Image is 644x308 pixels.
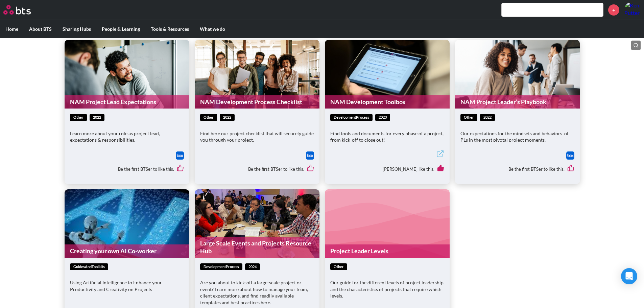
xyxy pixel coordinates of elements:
[330,114,373,121] span: developmentProcess
[176,151,184,160] a: Download file from Box
[460,160,574,179] div: Be the first BTSer to like this.
[330,263,347,270] span: other
[436,150,444,160] a: External link
[24,20,57,38] label: About BTS
[200,279,314,306] p: Are you about to kick-off a large-scale project or event? Learn more about how to manage your tea...
[455,95,580,109] a: NAM Project Leader’s Playbook
[65,244,189,258] a: Creating your own AI Co-worker
[480,114,495,121] span: 2022
[145,20,194,38] label: Tools & Resources
[70,279,184,292] p: Using Artificial Intelligence to Enhance your Productivity and Creativity on Projects
[330,130,444,143] p: Find tools and documents for every phase of a project, from kick-off to close out!
[325,244,450,258] a: Project Leader Levels
[176,151,184,160] img: Box logo
[330,160,444,179] div: [PERSON_NAME] like this.
[220,114,235,121] span: 2022
[200,114,217,121] span: other
[70,130,184,143] p: Learn more about your role as project lead, expectations & responsibilities.
[65,95,189,109] a: NAM Project Lead Expectations
[566,151,574,160] img: Box logo
[460,114,477,121] span: other
[325,95,450,109] a: NAM Development Toolbox
[460,130,574,143] p: Our expectations for the mindsets and behaviors of PLs in the most pivotal project moments.
[96,20,145,38] label: People & Learning
[195,237,319,258] a: Large Scale Events and Projects Resource Hub
[245,263,260,270] span: 2024
[608,4,619,16] a: +
[566,151,574,160] a: Download file from Box
[3,5,31,15] img: BTS Logo
[200,130,314,143] p: Find here our project checklist that will securely guide you through your project.
[90,114,104,121] span: 2022
[3,5,43,15] a: Go home
[70,160,184,179] div: Be the first BTSer to like this.
[375,114,390,121] span: 2023
[621,268,637,284] div: Open Intercom Messenger
[70,263,108,270] span: guidesAndToolkits
[200,263,242,270] span: developmentProcess
[70,114,87,121] span: other
[330,279,444,299] p: Our guide for the different levels of project leadership and the characteristics of projects that...
[200,160,314,179] div: Be the first BTSer to like this.
[306,151,314,160] img: Box logo
[306,151,314,160] a: Download file from Box
[624,2,641,18] img: Keni Putterman
[57,20,96,38] label: Sharing Hubs
[624,2,641,18] a: Profile
[195,95,319,109] a: NAM Development Process Checklist
[194,20,231,38] label: What we do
